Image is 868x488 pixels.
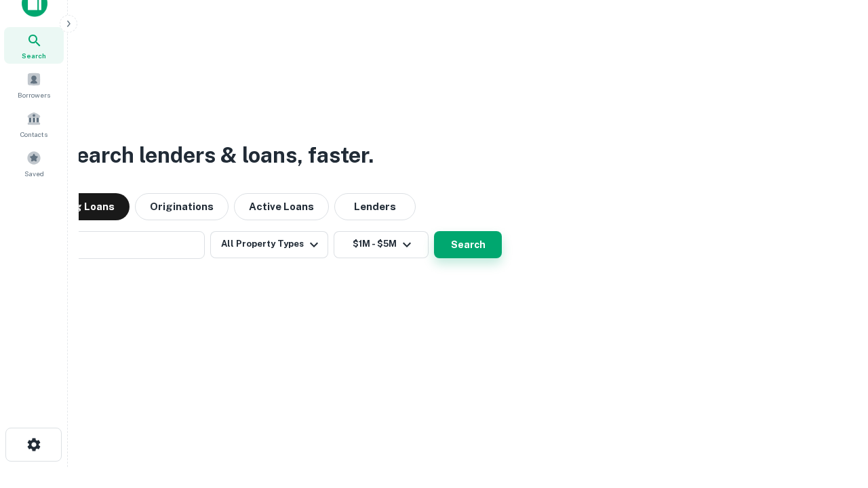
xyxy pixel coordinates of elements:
[4,106,64,142] a: Contacts
[4,66,64,103] a: Borrowers
[62,139,374,171] h3: Search lenders & loans, faster.
[4,145,64,182] a: Saved
[334,231,429,258] button: $1M - $5M
[334,193,416,220] button: Lenders
[234,193,329,220] button: Active Loans
[24,168,44,179] span: Saved
[210,231,328,258] button: All Property Types
[135,193,229,220] button: Originations
[22,50,46,61] span: Search
[4,27,64,64] a: Search
[434,231,502,258] button: Search
[20,129,47,140] span: Contacts
[18,89,50,100] span: Borrowers
[800,380,868,445] iframe: Chat Widget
